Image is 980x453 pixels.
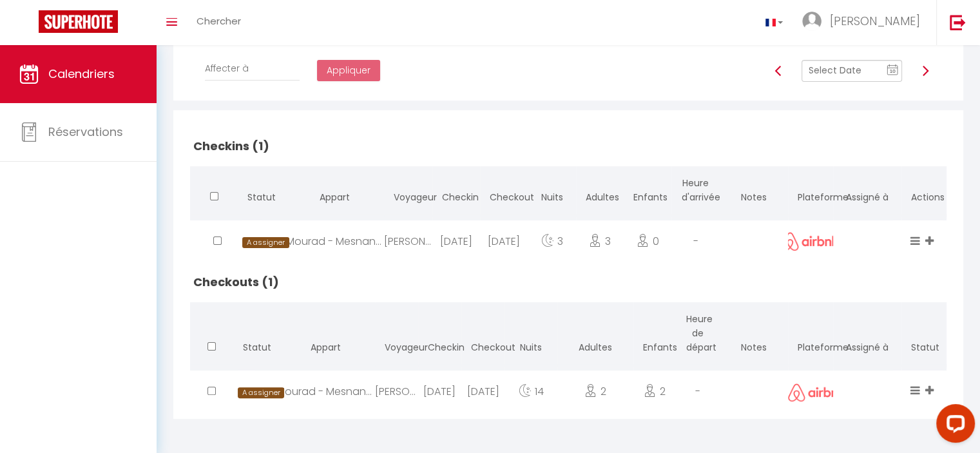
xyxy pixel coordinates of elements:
[671,220,719,262] div: -
[720,302,788,367] th: Notes
[190,126,946,166] h2: Checkins (1)
[576,220,624,262] div: 3
[890,68,896,74] text: 10
[624,220,671,262] div: 0
[375,371,418,412] div: [PERSON_NAME]
[782,232,840,251] img: airbnb2.png
[190,262,946,302] h2: Checkouts (1)
[528,220,575,262] div: 3
[39,10,118,33] img: Super Booking
[461,302,504,367] th: Checkout
[238,387,284,398] span: A assigner
[830,13,920,29] span: [PERSON_NAME]
[247,191,276,204] span: Statut
[576,166,624,217] th: Adultes
[384,166,432,217] th: Voyageur
[633,302,677,367] th: Enfants
[950,14,966,30] img: logout
[243,341,271,354] span: Statut
[802,60,902,82] input: Select Date
[833,302,901,367] th: Assigné à
[242,237,289,248] span: A assigner
[432,166,480,217] th: Checkin
[528,166,575,217] th: Nuits
[480,220,528,262] div: [DATE]
[557,371,633,412] div: 2
[720,166,788,217] th: Notes
[317,60,380,82] button: Appliquer
[320,191,350,204] span: Appart
[788,302,833,367] th: Plateforme
[920,66,930,76] img: arrow-right3.svg
[926,399,980,453] iframe: LiveChat chat widget
[901,302,946,367] th: Statut
[901,166,946,217] th: Actions
[461,371,504,412] div: [DATE]
[633,371,677,412] div: 2
[276,371,375,412] div: Mourad - Mesnana/Golf 9593305513 · Mesnana Golf : Fully Eq. 2BR Apt. Smart Price!
[671,166,719,217] th: Heure d'arrivée
[504,371,557,412] div: 14
[788,166,833,217] th: Plateforme
[384,220,432,262] div: [PERSON_NAME]
[788,383,846,402] img: airbnb2.png
[624,166,671,217] th: Enfants
[480,166,528,217] th: Checkout
[504,302,557,367] th: Nuits
[773,66,783,76] img: arrow-left3.svg
[48,124,123,140] span: Réservations
[375,302,418,367] th: Voyageur
[802,12,821,31] img: ...
[557,302,633,367] th: Adultes
[418,371,461,412] div: [DATE]
[197,14,241,28] span: Chercher
[48,66,115,82] span: Calendriers
[677,371,720,412] div: -
[432,220,480,262] div: [DATE]
[418,302,461,367] th: Checkin
[833,166,901,217] th: Assigné à
[311,341,341,354] span: Appart
[677,302,720,367] th: Heure de départ
[286,220,385,262] div: Mourad - Mesnana/Golf 9593305513 · Mesnana Golf : Fully Eq. 2BR Apt. Smart Price!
